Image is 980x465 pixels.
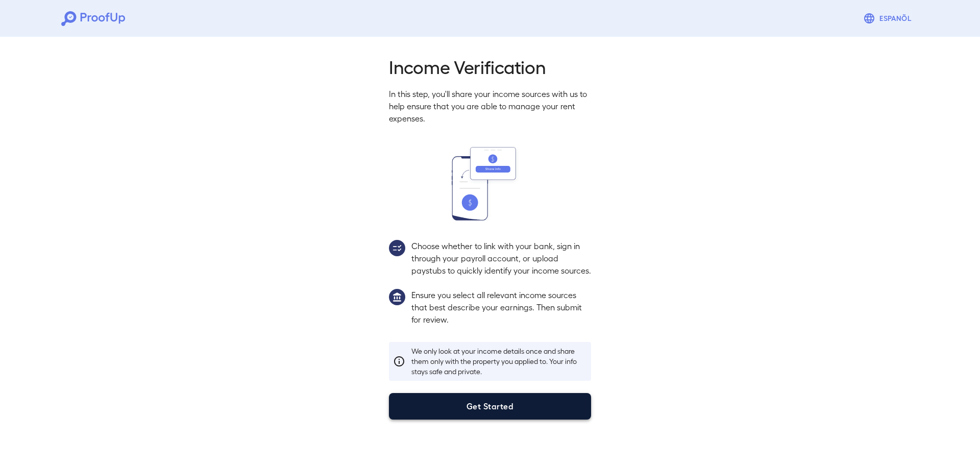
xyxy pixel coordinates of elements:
[389,289,405,305] img: group1.svg
[411,289,591,326] p: Ensure you select all relevant income sources that best describe your earnings. Then submit for r...
[859,8,919,29] button: Espanõl
[411,240,591,277] p: Choose whether to link with your bank, sign in through your payroll account, or upload paystubs t...
[389,240,405,256] img: group2.svg
[411,346,587,377] p: We only look at your income details once and share them only with the property you applied to. Yo...
[389,55,591,78] h2: Income Verification
[389,88,591,125] p: In this step, you'll share your income sources with us to help ensure that you are able to manage...
[389,393,591,420] button: Get Started
[452,147,528,221] img: transfer_money.svg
